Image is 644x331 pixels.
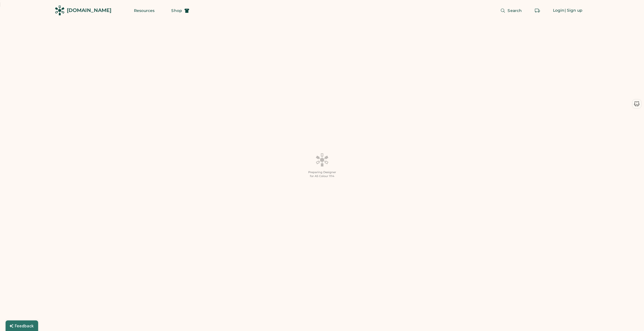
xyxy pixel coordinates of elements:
[508,9,522,13] span: Search
[565,8,583,13] div: | Sign up
[127,5,161,16] button: Resources
[553,8,565,13] div: Login
[308,170,336,178] div: Preparing Designer for AS Colour 1114
[67,7,111,14] div: [DOMAIN_NAME]
[315,153,329,167] img: Platens-Black-Loader-Spin-rich%20black.webp
[55,6,65,15] img: Rendered Logo - Screens
[494,5,528,16] button: Search
[532,5,543,16] button: Retrieve an order
[165,5,196,16] button: Shop
[171,9,182,13] span: Shop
